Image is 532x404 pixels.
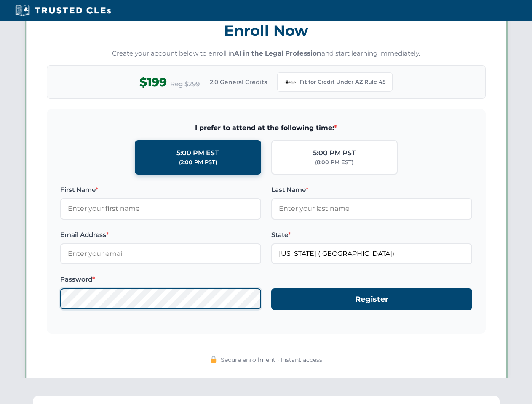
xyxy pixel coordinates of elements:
div: (2:00 PM PST) [179,158,217,167]
span: $199 [139,73,167,92]
span: Reg $299 [170,79,200,89]
label: Password [60,274,261,284]
span: Fit for Credit Under AZ Rule 45 [299,78,385,86]
label: First Name [60,185,261,195]
input: Enter your first name [60,198,261,219]
input: Enter your email [60,243,261,264]
input: Enter your last name [271,198,472,219]
span: Secure enrollment • Instant access [221,355,322,364]
p: Create your account below to enroll in and start learning immediately. [47,49,486,58]
strong: AI in the Legal Profession [234,49,321,57]
span: 2.0 General Credits [210,77,267,87]
div: (8:00 PM EST) [315,158,353,167]
label: Last Name [271,185,472,195]
label: State [271,230,472,240]
span: I prefer to attend at the following time: [60,122,472,133]
label: Email Address [60,230,261,240]
img: 🔒 [210,356,217,363]
img: Arizona Bar [284,76,296,88]
img: Trusted CLEs [13,4,113,17]
button: Register [271,288,472,311]
input: Arizona (AZ) [271,243,472,264]
h3: Enroll Now [47,17,486,44]
div: 5:00 PM PST [313,148,356,159]
div: 5:00 PM EST [176,148,219,159]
